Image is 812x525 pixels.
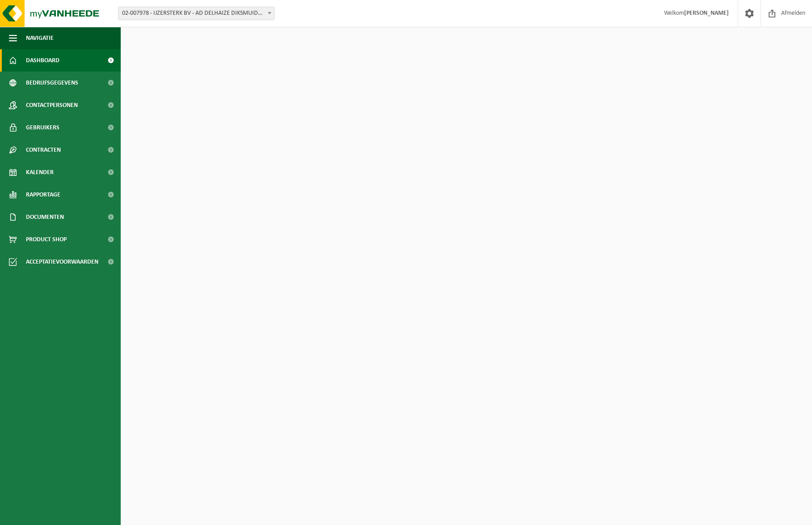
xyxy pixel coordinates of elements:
span: Contactpersonen [26,94,78,116]
span: Gebruikers [26,116,59,139]
span: Product Shop [26,228,67,251]
span: Documenten [26,206,64,228]
span: Rapportage [26,184,60,206]
strong: [PERSON_NAME] [684,10,729,17]
span: Kalender [26,161,54,184]
span: 02-007978 - IJZERSTERK BV - AD DELHAIZE DIKSMUIDE - KAASKERKE [118,7,275,20]
span: Navigatie [26,27,54,49]
iframe: chat widget [4,505,149,525]
span: Dashboard [26,49,59,72]
span: Bedrijfsgegevens [26,72,78,94]
span: Contracten [26,139,61,161]
span: Acceptatievoorwaarden [26,251,98,273]
span: 02-007978 - IJZERSTERK BV - AD DELHAIZE DIKSMUIDE - KAASKERKE [118,7,274,20]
